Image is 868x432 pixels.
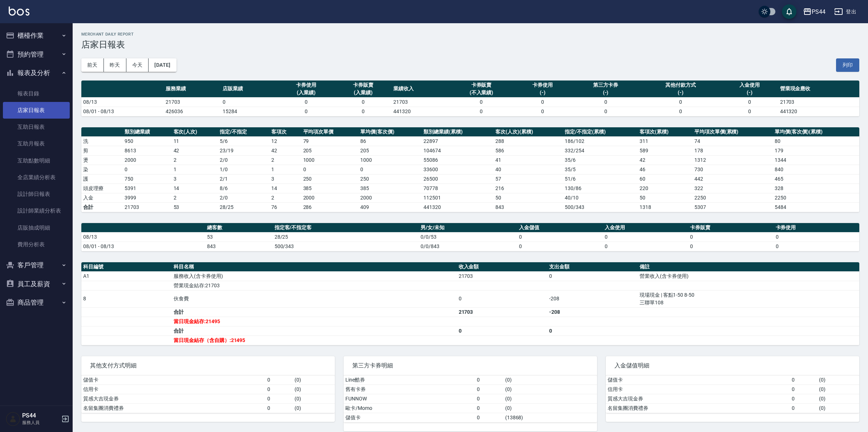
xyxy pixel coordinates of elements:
[422,184,494,193] td: 70778
[606,403,790,413] td: 名留集團消費禮券
[358,193,422,202] td: 2000
[638,184,693,193] td: 220
[164,107,221,116] td: 426036
[172,271,457,281] td: 服務收入(含卡券使用)
[3,85,70,102] a: 報表目錄
[563,202,638,212] td: 500/343
[494,155,563,165] td: 41
[449,97,514,107] td: 0
[457,326,547,336] td: 0
[3,26,70,45] button: 櫃檯作業
[81,146,123,155] td: 剪
[265,375,293,385] td: 0
[280,81,333,89] div: 卡券使用
[269,174,301,184] td: 3
[81,107,164,116] td: 08/01 - 08/13
[280,89,333,96] div: (入業績)
[693,202,773,212] td: 5307
[358,165,422,174] td: 0
[172,336,457,345] td: 當日現金結存（含自購）:21495
[301,202,359,212] td: 286
[422,174,494,184] td: 26500
[218,155,269,165] td: 2 / 0
[81,184,123,193] td: 頭皮理療
[615,362,851,369] span: 入金儲值明細
[563,184,638,193] td: 130 / 86
[517,242,603,251] td: 0
[269,193,301,202] td: 2
[457,271,547,281] td: 21703
[172,262,457,272] th: 科目名稱
[422,127,494,137] th: 類別總業績(累積)
[301,174,359,184] td: 250
[358,155,422,165] td: 1000
[516,81,569,89] div: 卡券使用
[104,58,126,72] button: 昨天
[3,63,70,82] button: 報表及分析
[269,136,301,146] td: 12
[301,146,359,155] td: 205
[269,155,301,165] td: 2
[293,403,335,413] td: ( 0 )
[773,136,859,146] td: 80
[563,165,638,174] td: 35 / 5
[514,107,571,116] td: 0
[358,146,422,155] td: 205
[81,232,205,242] td: 08/13
[392,107,449,116] td: 441320
[503,394,597,403] td: ( 0 )
[81,202,123,212] td: 合計
[773,155,859,165] td: 1344
[450,81,512,89] div: 卡券販賣
[352,362,588,369] span: 第三方卡券明細
[547,262,638,272] th: 支出金額
[450,89,512,96] div: (不入業績)
[638,262,859,272] th: 備註
[547,326,638,336] td: 0
[563,174,638,184] td: 51 / 6
[571,97,640,107] td: 0
[293,375,335,385] td: ( 0 )
[817,394,859,403] td: ( 0 )
[773,184,859,193] td: 328
[3,256,70,275] button: 客戶管理
[773,127,859,137] th: 單均價(客次價)(累積)
[337,89,390,96] div: (入業績)
[449,107,514,116] td: 0
[475,384,503,394] td: 0
[773,193,859,202] td: 2250
[221,97,278,107] td: 0
[172,307,457,317] td: 合計
[693,136,773,146] td: 74
[606,394,790,403] td: 質感大吉現金券
[123,174,171,184] td: 750
[172,184,218,193] td: 14
[81,136,123,146] td: 洗
[273,232,419,242] td: 28/25
[774,232,859,242] td: 0
[817,403,859,413] td: ( 0 )
[817,384,859,394] td: ( 0 )
[301,193,359,202] td: 2000
[688,223,774,233] th: 卡券販賣
[836,58,859,72] button: 列印
[392,81,449,98] th: 業績收入
[778,81,859,98] th: 營業現金應收
[265,384,293,394] td: 0
[81,375,265,385] td: 儲值卡
[790,403,817,413] td: 0
[517,223,603,233] th: 入金儲值
[172,290,457,307] td: 伙食費
[172,136,218,146] td: 11
[638,174,693,184] td: 60
[218,165,269,174] td: 1 / 0
[164,81,221,98] th: 服務業績
[494,174,563,184] td: 57
[293,394,335,403] td: ( 0 )
[475,394,503,403] td: 0
[603,232,688,242] td: 0
[422,202,494,212] td: 441320
[3,186,70,202] a: 設計師日報表
[172,155,218,165] td: 2
[22,412,59,419] h5: PS44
